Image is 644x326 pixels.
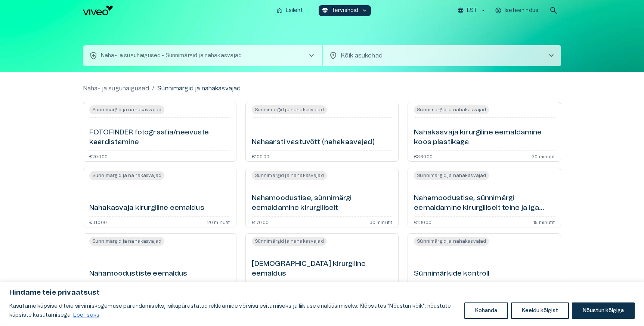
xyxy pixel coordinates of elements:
[414,269,489,279] h6: Sünnimärkide kontroll
[245,102,399,162] a: Open service booking details
[369,220,393,224] p: 30 minutit
[467,7,477,15] p: EST
[101,52,242,60] p: Naha- ja suguhaigused - Sünnimärgid ja nahakasvajad
[89,171,164,180] span: Sünnimärgid ja nahakasvajad
[89,237,164,246] span: Sünnimärgid ja nahakasvajad
[89,128,230,148] h6: FOTOFINDER fotograafia/neevuste kaardistamine
[549,6,558,15] span: search
[83,6,113,15] img: Viveo logo
[414,193,555,213] h6: Nahamoodustise, sünnimärgi eemaldamine kirurgiliselt teine ja iga järgnev
[89,154,108,158] p: €200.00
[414,220,431,224] p: €130.00
[83,6,270,15] a: Navigate to homepage
[414,105,489,114] span: Sünnimärgid ja nahakasvajad
[532,154,555,158] p: 30 minutit
[273,5,307,16] button: homeEsileht
[89,203,204,213] h6: Nahakasvaja kirurgiline eemaldus
[546,3,561,18] button: open search modal
[286,7,303,15] p: Esileht
[319,5,371,16] button: ecg_heartTervishoidkeyboard_arrow_down
[408,168,561,227] a: Open service booking details
[307,51,316,60] span: chevron_right
[331,7,359,15] p: Tervishoid
[83,233,236,293] a: Open service booking details
[252,137,375,148] h6: Nahaarsti vastuvõtt (nahakasvajad)
[157,84,241,93] p: Sünnimärgid ja nahakasvajad
[89,51,98,60] span: health_and_safety
[533,220,555,224] p: 15 minutit
[252,105,327,114] span: Sünnimärgid ja nahakasvajad
[547,51,556,60] span: chevron_right
[83,168,236,227] a: Open service booking details
[83,45,322,66] button: health_and_safetyNaha- ja suguhaigused - Sünnimärgid ja nahakasvajadchevron_right
[252,220,269,224] p: €170.00
[276,7,283,14] span: home
[322,7,328,14] span: ecg_heart
[572,302,635,319] button: Nõustun kõigiga
[505,7,538,15] p: Iseteenindus
[414,154,433,158] p: €360.00
[341,51,535,60] p: Kõik asukohad
[252,171,327,180] span: Sünnimärgid ja nahakasvajad
[89,105,164,114] span: Sünnimärgid ja nahakasvajad
[414,171,489,180] span: Sünnimärgid ja nahakasvajad
[89,220,107,224] p: €310.00
[414,237,489,246] span: Sünnimärgid ja nahakasvajad
[456,5,488,16] button: EST
[252,154,269,158] p: €100.00
[245,168,399,227] a: Open service booking details
[207,220,230,224] p: 20 minutit
[9,302,459,320] p: Kasutame küpsiseid teie sirvimiskogemuse parandamiseks, isikupärastatud reklaamide või sisu esita...
[329,51,338,60] span: location_on
[245,233,399,293] a: Open service booking details
[464,302,508,319] button: Kohanda
[361,7,368,14] span: keyboard_arrow_down
[83,84,149,93] a: Naha- ja suguhaigused
[252,237,327,246] span: Sünnimärgid ja nahakasvajad
[73,312,100,318] a: Loe lisaks
[252,259,393,279] h6: [DEMOGRAPHIC_DATA] kirurgiline eemaldus
[414,128,555,148] h6: Nahakasvaja kirurgiline eemaldamine koos plastikaga
[494,5,540,16] button: Iseteenindus
[152,84,154,93] p: /
[408,102,561,162] a: Open service booking details
[89,269,188,279] h6: Nahamoodustiste eemaldus
[511,302,569,319] button: Keeldu kõigist
[83,102,236,162] a: Open service booking details
[408,233,561,293] a: Open service booking details
[252,193,393,213] h6: Nahamoodustise, sünnimärgi eemaldamine kirurgiliselt
[9,288,635,297] p: Hindame teie privaatsust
